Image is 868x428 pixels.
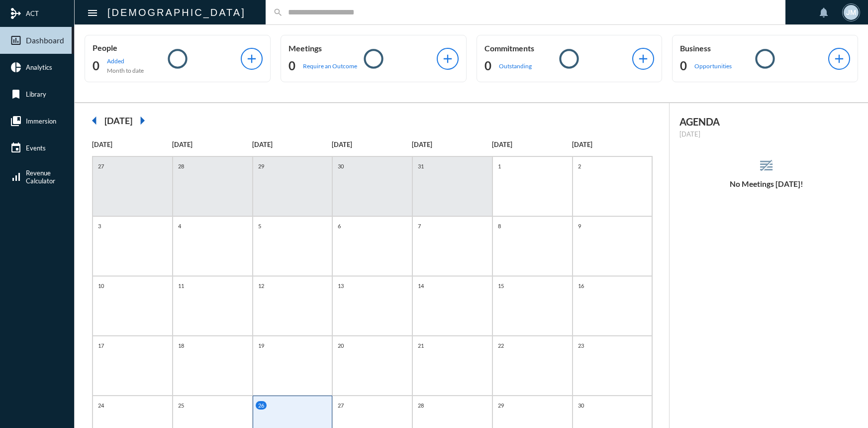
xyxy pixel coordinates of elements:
p: [DATE] [679,130,853,138]
p: 7 [415,222,423,230]
p: 8 [495,222,503,230]
p: 30 [335,162,346,170]
p: 29 [256,162,267,170]
p: 25 [176,401,187,410]
p: 30 [576,401,586,410]
h2: AGENDA [679,116,853,128]
mat-icon: reorder [758,157,774,174]
p: 28 [415,401,426,410]
span: Dashboard [26,36,64,45]
p: 1 [495,162,503,170]
p: 27 [335,401,346,410]
h2: [DEMOGRAPHIC_DATA] [107,4,246,20]
span: ACT [26,9,39,17]
p: 31 [415,162,426,170]
p: 10 [96,282,106,290]
span: Analytics [26,63,52,71]
p: 11 [176,282,187,290]
div: JM [844,5,859,20]
button: Toggle sidenav [83,2,102,22]
p: 24 [96,401,106,410]
p: 21 [415,341,426,350]
h2: [DATE] [104,115,132,126]
p: 23 [576,341,586,350]
p: 17 [96,341,106,350]
p: 22 [495,341,506,350]
p: 2 [576,162,583,170]
mat-icon: search [273,7,283,17]
p: 5 [256,222,264,230]
mat-icon: pie_chart [10,61,22,73]
p: 29 [495,401,506,410]
span: Revenue Calculator [26,169,55,185]
p: 20 [335,341,346,350]
p: 18 [176,341,187,350]
mat-icon: event [10,142,22,154]
p: 19 [256,341,267,350]
mat-icon: arrow_left [85,111,104,131]
p: [DATE] [492,141,572,148]
p: [DATE] [412,141,492,148]
mat-icon: Side nav toggle icon [87,7,98,19]
p: [DATE] [252,141,332,148]
mat-icon: collections_bookmark [10,115,22,127]
mat-icon: notifications [818,6,830,18]
span: Events [26,144,46,152]
mat-icon: insert_chart_outlined [10,34,22,46]
p: 3 [96,222,103,230]
mat-icon: bookmark [10,88,22,100]
p: 9 [576,222,583,230]
p: 14 [415,282,426,290]
p: 13 [335,282,346,290]
p: [DATE] [92,141,172,148]
p: 26 [256,401,267,410]
p: 16 [576,282,586,290]
p: 15 [495,282,506,290]
mat-icon: signal_cellular_alt [10,171,22,183]
h5: No Meetings [DATE]! [670,179,863,188]
p: [DATE] [572,141,652,148]
span: Library [26,90,46,98]
p: [DATE] [172,141,252,148]
p: 28 [176,162,187,170]
p: 12 [256,282,267,290]
span: Immersion [26,117,56,125]
p: 6 [335,222,343,230]
p: [DATE] [332,141,412,148]
p: 27 [96,162,106,170]
p: 4 [176,222,184,230]
mat-icon: mediation [10,7,22,19]
mat-icon: arrow_right [132,111,152,131]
